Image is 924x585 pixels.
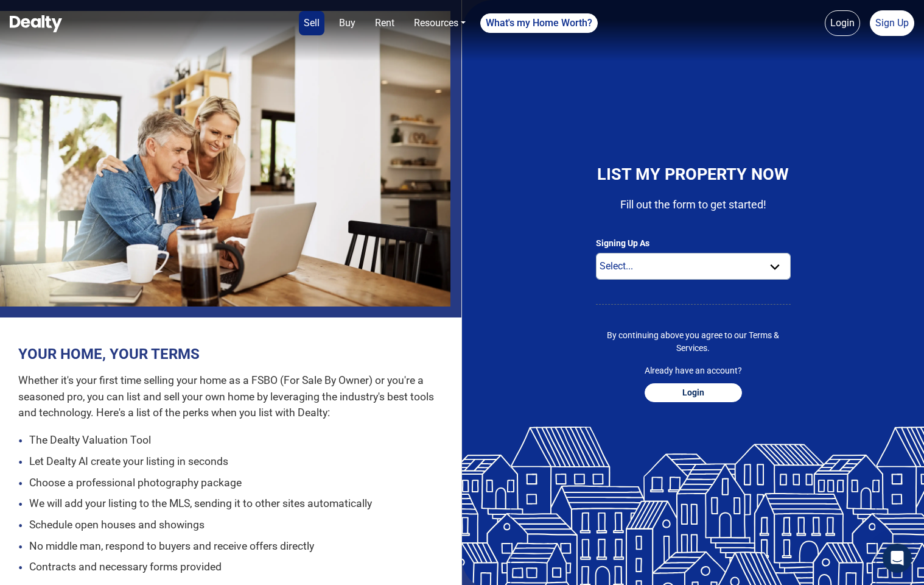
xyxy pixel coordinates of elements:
li: The Dealty Valuation Tool [18,433,443,448]
h4: LIST MY PROPERTY NOW [596,165,791,184]
a: What's my Home Worth? [480,13,598,33]
p: Already have an account? [645,364,742,377]
p: By continuing above you agree to our . [596,329,791,355]
a: Login [825,10,860,36]
li: Contracts and necessary forms provided [18,559,443,575]
img: Dealty - Buy, Sell & Rent Homes [10,15,62,32]
li: We will add your listing to the MLS, sending it to other sites automatically [18,496,443,511]
iframe: BigID CMP Widget [6,548,43,585]
li: Schedule open houses and showings [18,517,443,533]
a: Resources [409,11,471,35]
p: Whether it's your first time selling your home as a FSBO (For Sale By Owner) or you're a seasoned... [18,372,443,420]
li: Choose a professional photography package [18,475,443,491]
button: Login [645,383,742,402]
a: Rent [370,11,399,35]
label: Signing Up As [596,237,791,250]
h2: YOUR HOME, YOUR TERMS [18,346,443,363]
p: Fill out the form to get started! [596,196,791,213]
a: Sign Up [870,10,914,36]
a: Buy [334,11,360,35]
li: Let Dealty AI create your listing in seconds [18,454,443,469]
li: No middle man, respond to buyers and receive offers directly [18,539,443,554]
div: Open Intercom Messenger [883,544,912,573]
a: Sell [299,11,324,35]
